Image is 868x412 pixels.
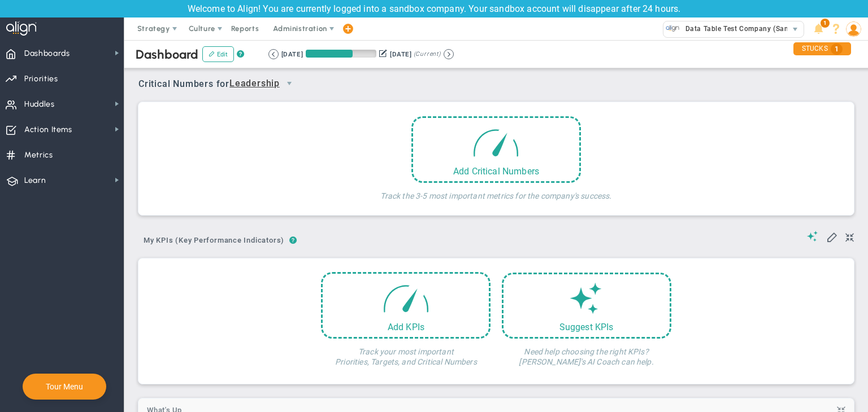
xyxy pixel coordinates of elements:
div: Add KPIs [323,322,489,332]
button: Edit [202,46,234,62]
span: select [787,21,804,37]
div: STUCKS [793,42,851,55]
h4: Track your most important Priorities, Targets, and Critical Numbers [321,339,491,367]
h4: Need help choosing the right KPIs? [PERSON_NAME]'s AI Coach can help. [502,339,671,367]
span: Leadership [229,77,280,91]
span: 1 [821,19,830,28]
div: [DATE] [390,49,411,59]
span: Suggestions (AI Feature) [807,231,818,242]
li: Help & Frequently Asked Questions (FAQ) [827,17,845,40]
span: Dashboard [136,47,198,62]
span: Priorities [24,67,58,91]
h4: Track the 3-5 most important metrics for the company's success. [380,183,611,201]
button: My KPIs (Key Performance Indicators) [138,231,289,251]
div: Suggest KPIs [504,322,670,332]
div: Add Critical Numbers [413,166,579,177]
span: Strategy [137,24,170,33]
span: Critical Numbers for [138,74,302,95]
li: Announcements [810,17,827,40]
button: Go to previous period [268,49,279,59]
span: Administration [273,24,327,33]
button: Go to next period [444,49,454,59]
span: Dashboards [24,42,70,65]
span: Learn [24,169,46,192]
span: My KPIs (Key Performance Indicators) [138,231,289,249]
img: 202891.Person.photo [846,21,861,37]
span: Huddles [24,93,55,116]
span: (Current) [414,49,441,59]
span: select [280,74,299,93]
img: 33584.Company.photo [666,21,680,36]
span: Metrics [24,143,53,167]
div: Period Progress: 66% Day 60 of 90 with 30 remaining. [306,50,376,58]
span: Data Table Test Company (Sandbox) [680,21,808,36]
span: Edit My KPIs [826,231,837,242]
span: Culture [189,24,215,33]
span: Action Items [24,118,72,142]
div: [DATE] [281,49,303,59]
span: 1 [831,43,843,55]
span: Reports [225,17,265,40]
button: Tour Menu [42,382,86,392]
